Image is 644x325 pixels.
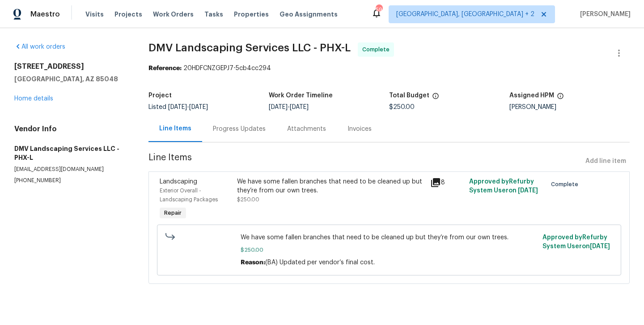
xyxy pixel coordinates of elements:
[389,104,415,110] span: $250.00
[287,125,326,133] div: Attachments
[168,104,187,110] span: [DATE]
[430,177,464,188] div: 8
[160,188,218,202] span: Exterior Overall - Landscaping Packages
[542,234,610,250] span: Approved by Refurby System User on
[14,75,127,83] h5: [GEOGRAPHIC_DATA], AZ 85048
[396,10,534,19] span: [GEOGRAPHIC_DATA], [GEOGRAPHIC_DATA] + 2
[518,187,538,194] span: [DATE]
[168,104,208,110] span: -
[557,92,564,104] span: The hpm assigned to this work order.
[160,179,197,185] span: Landscaping
[237,197,259,202] span: $250.00
[234,10,269,19] span: Properties
[551,180,582,189] span: Complete
[148,92,172,99] h5: Project
[14,125,127,133] h4: Vendor Info
[389,92,429,99] h5: Total Budget
[153,10,194,19] span: Work Orders
[161,208,185,217] span: Repair
[114,10,142,19] span: Projects
[14,62,127,71] h2: [STREET_ADDRESS]
[509,104,630,110] div: [PERSON_NAME]
[14,96,53,102] a: Home details
[576,10,631,19] span: [PERSON_NAME]
[280,10,338,19] span: Geo Assignments
[14,177,127,184] p: [PHONE_NUMBER]
[148,153,582,170] span: Line Items
[269,92,333,99] h5: Work Order Timeline
[241,233,537,242] span: We have some fallen branches that need to be cleaned up but they’re from our own trees.
[590,243,610,250] span: [DATE]
[148,104,208,110] span: Listed
[469,179,538,194] span: Approved by Refurby System User on
[269,104,309,110] span: -
[148,64,630,73] div: 20HDFCNZGEPJ7-5cb4cc294
[85,10,104,19] span: Visits
[14,144,127,162] h5: DMV Landscaping Services LLC - PHX-L
[237,177,425,195] div: We have some fallen branches that need to be cleaned up but they’re from our own trees.
[269,104,288,110] span: [DATE]
[14,44,65,50] a: All work orders
[347,125,372,133] div: Invoices
[241,246,537,254] span: $250.00
[159,124,191,133] div: Line Items
[189,104,208,110] span: [DATE]
[509,92,554,99] h5: Assigned HPM
[14,166,127,173] p: [EMAIL_ADDRESS][DOMAIN_NAME]
[241,259,265,266] span: Reason:
[204,11,223,17] span: Tasks
[148,42,351,53] span: DMV Landscaping Services LLC - PHX-L
[148,65,182,71] b: Reference:
[432,92,439,104] span: The total cost of line items that have been proposed by Opendoor. This sum includes line items th...
[30,10,60,19] span: Maestro
[362,45,393,54] span: Complete
[290,104,309,110] span: [DATE]
[265,259,375,266] span: (BA) Updated per vendor’s final cost.
[376,5,382,14] div: 59
[213,125,266,133] div: Progress Updates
